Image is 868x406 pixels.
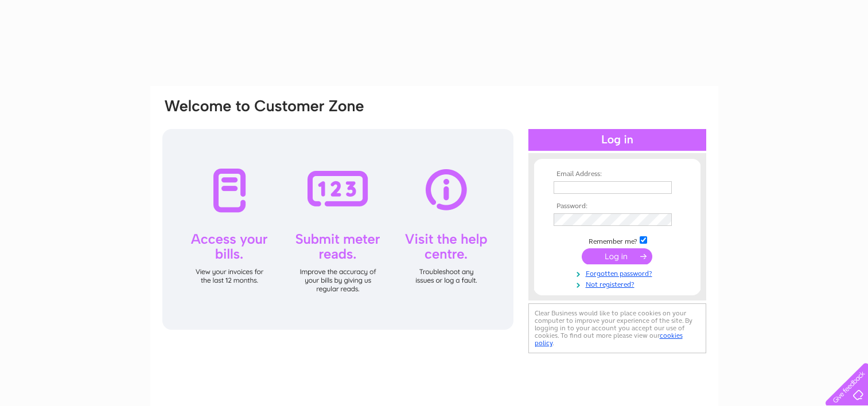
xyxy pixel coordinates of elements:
[551,170,684,178] th: Email Address:
[551,202,684,210] th: Password:
[528,303,706,353] div: Clear Business would like to place cookies on your computer to improve your experience of the sit...
[582,248,652,264] input: Submit
[554,278,684,289] a: Not registered?
[535,331,683,347] a: cookies policy
[554,267,684,278] a: Forgotten password?
[551,235,684,246] td: Remember me?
